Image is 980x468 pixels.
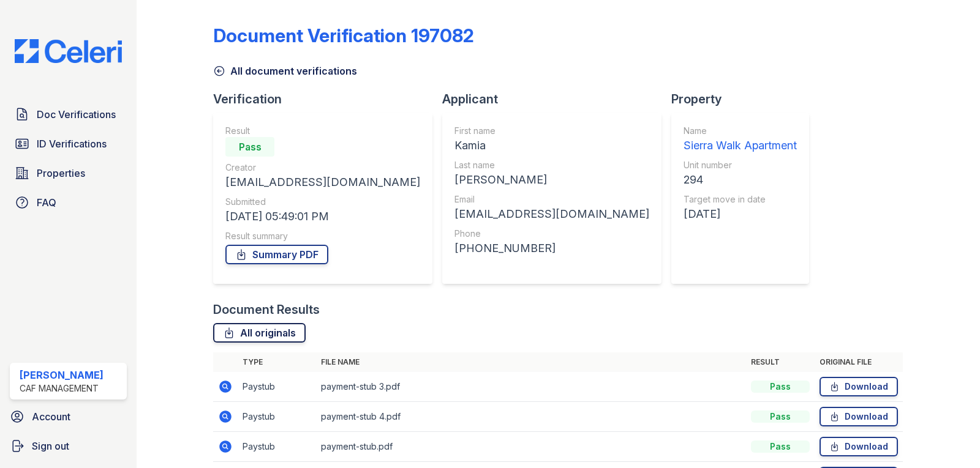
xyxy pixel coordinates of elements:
div: Email [454,193,649,206]
div: Result [225,125,420,137]
div: Last name [454,159,649,171]
a: Doc Verifications [10,102,127,127]
div: [PERSON_NAME] [454,171,649,188]
td: Paystub [238,432,316,462]
div: Submitted [225,196,420,208]
span: Doc Verifications [37,107,116,122]
div: Phone [454,228,649,240]
div: Result summary [225,230,420,242]
div: [PERSON_NAME] [20,368,104,382]
span: Account [32,409,70,424]
a: Summary PDF [225,245,328,264]
a: Properties [10,161,127,185]
div: Creator [225,162,420,174]
div: Applicant [442,91,671,108]
div: Kamia [454,137,649,154]
span: FAQ [37,195,56,210]
td: Paystub [238,372,316,402]
td: Paystub [238,402,316,432]
div: Pass [751,381,810,393]
div: Document Verification 197082 [213,24,474,46]
td: payment-stub 3.pdf [316,372,746,402]
div: [DATE] 05:49:01 PM [225,208,420,225]
span: Properties [37,166,85,180]
th: File name [316,352,746,372]
a: All originals [213,323,306,343]
td: payment-stub.pdf [316,432,746,462]
a: Download [820,407,898,426]
div: Name [684,125,797,137]
img: CE_Logo_Blue-a8612792a0a2168367f1c8372b55b34899dd931a85d93a1a3d3e32e68fde9ad4.png [5,39,132,63]
span: ID Verifications [37,136,107,151]
div: Pass [751,410,810,423]
a: ID Verifications [10,132,127,156]
div: Pass [751,440,810,453]
div: Verification [213,91,442,108]
div: First name [454,125,649,137]
a: Download [820,377,898,396]
div: Sierra Walk Apartment [684,137,797,154]
div: [EMAIL_ADDRESS][DOMAIN_NAME] [225,174,420,191]
td: payment-stub 4.pdf [316,402,746,432]
div: 294 [684,171,797,188]
div: [PHONE_NUMBER] [454,240,649,257]
span: Sign out [32,439,69,453]
a: All document verifications [213,64,357,78]
a: Account [5,404,132,429]
div: Property [671,91,819,108]
th: Original file [815,352,903,372]
th: Type [238,352,316,372]
div: Target move in date [684,193,797,206]
div: Pass [225,137,274,157]
div: Unit number [684,159,797,171]
div: [DATE] [684,206,797,223]
a: Download [820,437,898,456]
a: FAQ [10,190,127,215]
a: Sign out [5,434,132,458]
div: Document Results [213,301,320,318]
th: Result [746,352,815,372]
div: [EMAIL_ADDRESS][DOMAIN_NAME] [454,206,649,223]
a: Name Sierra Walk Apartment [684,125,797,154]
div: CAF Management [20,382,104,395]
